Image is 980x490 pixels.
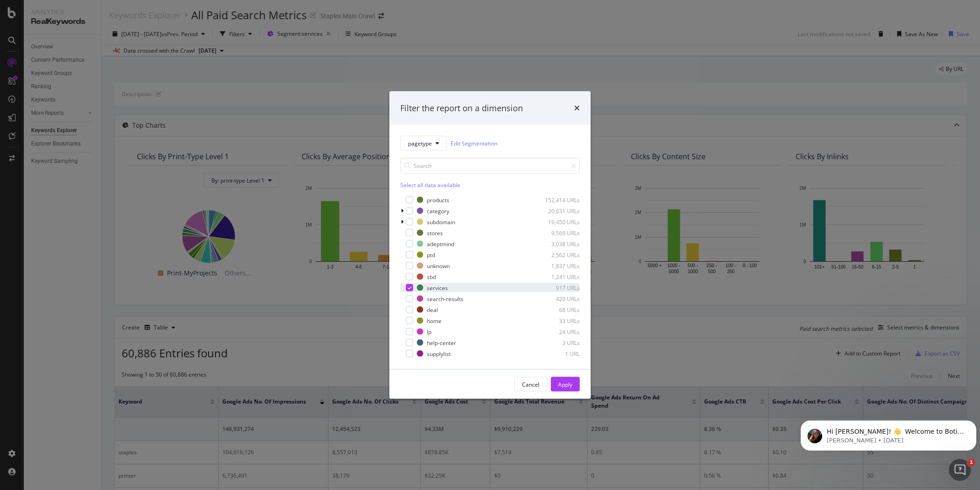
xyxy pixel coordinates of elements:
iframe: Intercom live chat [949,459,971,481]
span: pagetype [408,139,432,147]
div: subdomain [427,218,455,226]
div: sbd [427,273,436,280]
iframe: Intercom notifications message [797,401,980,465]
div: Select all data available [400,181,580,189]
div: 420 URLs [535,295,580,302]
div: help-center [427,339,456,346]
div: 3 URLs [535,339,580,346]
div: products [427,196,449,204]
a: Edit Segmentation [451,138,497,148]
div: 3,038 URLs [535,240,580,248]
div: services [427,284,448,291]
div: modal [389,91,591,399]
div: lp [427,328,431,335]
div: 24 URLs [535,328,580,335]
span: 1 [968,459,975,466]
div: Cancel [522,380,539,388]
button: pagetype [400,136,447,151]
div: 68 URLs [535,306,580,313]
div: 1,241 URLs [535,273,580,280]
div: 19,450 URLs [535,218,580,226]
input: Search [400,158,580,174]
div: 1 URL [535,350,580,357]
div: 33 URLs [535,317,580,324]
div: Filter the report on a dimension [400,102,523,114]
div: home [427,317,442,324]
div: deal [427,306,438,313]
div: category [427,207,449,215]
button: Cancel [514,377,547,392]
div: 9,569 URLs [535,229,580,237]
div: stores [427,229,443,237]
div: 152,414 URLs [535,196,580,204]
div: supplylist [427,350,451,357]
div: search-results [427,295,463,302]
button: Apply [551,377,580,392]
div: 20,631 URLs [535,207,580,215]
div: 1,837 URLs [535,262,580,269]
div: ptd [427,251,435,258]
div: times [574,102,580,114]
div: unknown [427,262,450,269]
div: Apply [558,380,572,388]
div: 917 URLs [535,284,580,291]
div: adeptmind [427,240,454,248]
div: 2,562 URLs [535,251,580,258]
